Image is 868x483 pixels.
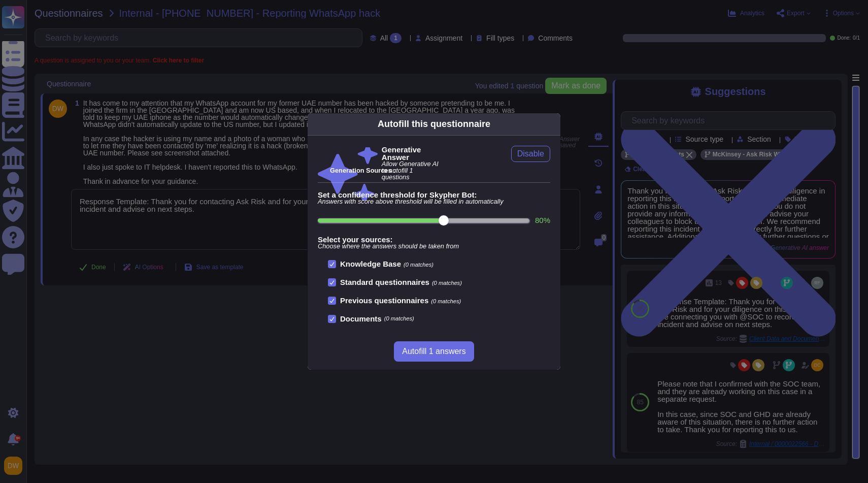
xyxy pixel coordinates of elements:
[378,117,490,131] div: Autofill this questionnaire
[535,216,550,224] label: 80 %
[517,150,544,158] span: Disable
[340,315,382,323] b: Documents
[404,262,433,268] span: (0 matches)
[318,236,550,243] b: Select your sources:
[382,146,442,161] b: Generative Answer
[318,243,550,250] span: Choose where the answers should be taken from
[340,296,428,305] b: Previous questionnaires
[382,161,442,180] span: Allow Generative AI to autofill 1 questions
[340,278,429,286] b: Standard questionnaires
[511,146,550,162] button: Disable
[402,347,465,356] span: Autofill 1 answers
[394,341,474,362] button: Autofill 1 answers
[340,260,401,268] b: Knowledge Base
[318,191,550,199] b: Set a confidence threshold for Skypher Bot:
[318,199,550,205] span: Answers with score above threshold will be filled in automatically
[384,316,414,321] span: (0 matches)
[432,280,462,286] span: (0 matches)
[330,167,395,174] b: Generation Sources :
[431,298,461,304] span: (0 matches)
